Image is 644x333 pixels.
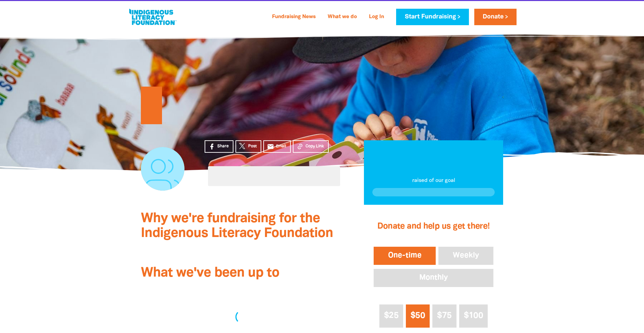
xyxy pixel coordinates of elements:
h2: Donate and help us get there! [372,213,495,240]
span: $50 [411,312,425,320]
i: email [267,143,274,150]
span: Email [276,143,286,149]
span: $25 [384,312,398,320]
button: $75 [432,304,456,328]
a: emailEmail [263,140,291,153]
a: Log In [365,12,388,22]
a: Share [205,140,233,153]
span: Copy Link [306,143,324,149]
span: $75 [437,312,451,320]
a: What we do [324,12,361,22]
button: Weekly [437,245,495,266]
span: Why we're fundraising for the Indigenous Literacy Foundation [141,212,333,240]
span: $100 [464,312,483,320]
span: Post [248,143,257,149]
button: Copy Link [293,140,329,153]
p: raised of our goal [372,177,495,185]
a: Post [235,140,261,153]
button: Monthly [372,268,495,288]
h3: What we've been up to [141,266,344,281]
span: Share [217,143,229,149]
button: $100 [459,304,488,328]
button: One-time [372,245,437,266]
a: Donate [474,9,517,25]
a: Fundraising News [268,12,320,22]
button: $25 [379,304,403,328]
button: $50 [406,304,430,328]
a: Start Fundraising [396,9,469,25]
